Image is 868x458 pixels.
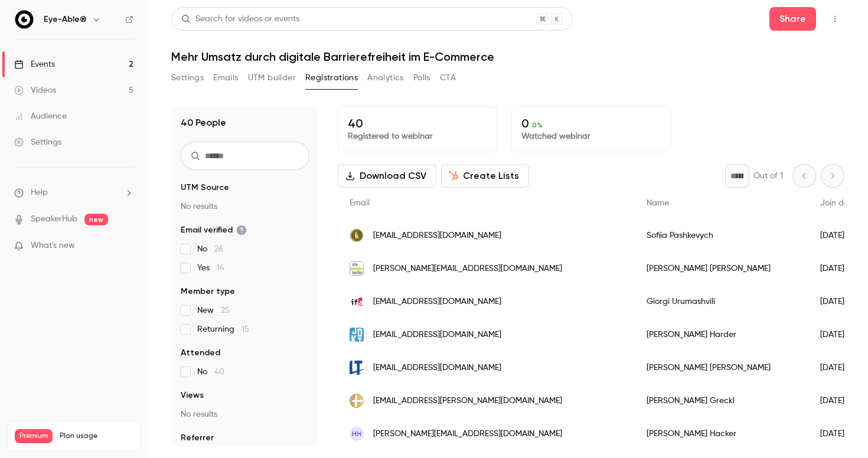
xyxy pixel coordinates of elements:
[181,347,220,359] span: Attended
[352,428,361,439] span: HH
[15,429,53,443] span: Premium
[350,394,364,408] img: trurnit.de
[181,390,204,401] span: Views
[60,431,133,441] span: Plan usage
[350,295,364,309] img: ifa.de
[15,10,34,29] img: Eye-Able®
[348,130,487,142] p: Registered to webinar
[441,164,529,188] button: Create Lists
[181,116,226,130] h1: 40 People
[197,305,230,316] span: New
[181,224,247,236] span: Email verified
[350,328,364,342] img: johannstaedterkulturtreff.de
[214,368,224,376] span: 40
[373,428,562,440] span: [PERSON_NAME][EMAIL_ADDRESS][DOMAIN_NAME]
[181,286,235,297] span: Member type
[647,199,669,207] span: Name
[14,58,55,70] div: Events
[181,13,299,25] div: Search for videos or events
[197,323,249,335] span: Returning
[373,329,501,341] span: [EMAIL_ADDRESS][DOMAIN_NAME]
[635,219,808,252] div: Sofiia Pashkevych
[753,170,783,182] p: Out of 1
[373,296,501,308] span: [EMAIL_ADDRESS][DOMAIN_NAME]
[350,361,364,375] img: lt-web-solution.de
[635,285,808,318] div: Giorgi Urumashvili
[373,362,501,374] span: [EMAIL_ADDRESS][DOMAIN_NAME]
[31,213,77,225] a: SpeakerHub
[373,395,562,407] span: [EMAIL_ADDRESS][PERSON_NAME][DOMAIN_NAME]
[521,130,661,142] p: Watched webinar
[338,164,436,188] button: Download CSV
[181,432,214,444] span: Referrer
[635,318,808,351] div: [PERSON_NAME] Harder
[635,252,808,285] div: [PERSON_NAME] [PERSON_NAME]
[413,68,430,87] button: Polls
[532,121,543,129] span: 0 %
[367,68,404,87] button: Analytics
[181,408,309,420] p: No results
[373,263,562,275] span: [PERSON_NAME][EMAIL_ADDRESS][DOMAIN_NAME]
[217,264,224,272] span: 14
[171,50,844,64] h1: Mehr Umsatz durch digitale Barrierefreiheit im E-Commerce
[214,245,223,253] span: 26
[31,240,75,252] span: What's new
[350,228,364,243] img: yena.de
[14,110,67,122] div: Audience
[305,68,358,87] button: Registrations
[197,243,223,255] span: No
[171,68,204,87] button: Settings
[635,351,808,384] div: [PERSON_NAME] [PERSON_NAME]
[44,14,87,25] h6: Eye-Able®
[181,201,309,212] p: No results
[521,116,661,130] p: 0
[197,366,224,378] span: No
[350,261,364,276] img: die-heldenhelfer.de
[769,7,816,31] button: Share
[373,230,501,242] span: [EMAIL_ADDRESS][DOMAIN_NAME]
[635,384,808,417] div: [PERSON_NAME] Greckl
[242,325,249,333] span: 15
[84,214,108,225] span: new
[31,187,48,199] span: Help
[14,84,56,96] div: Videos
[181,182,229,194] span: UTM Source
[440,68,456,87] button: CTA
[248,68,296,87] button: UTM builder
[14,187,133,199] li: help-dropdown-opener
[635,417,808,450] div: [PERSON_NAME] Hacker
[350,199,370,207] span: Email
[197,262,224,274] span: Yes
[348,116,487,130] p: 40
[119,241,133,251] iframe: Noticeable Trigger
[14,136,61,148] div: Settings
[221,306,230,315] span: 25
[820,199,857,207] span: Join date
[213,68,238,87] button: Emails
